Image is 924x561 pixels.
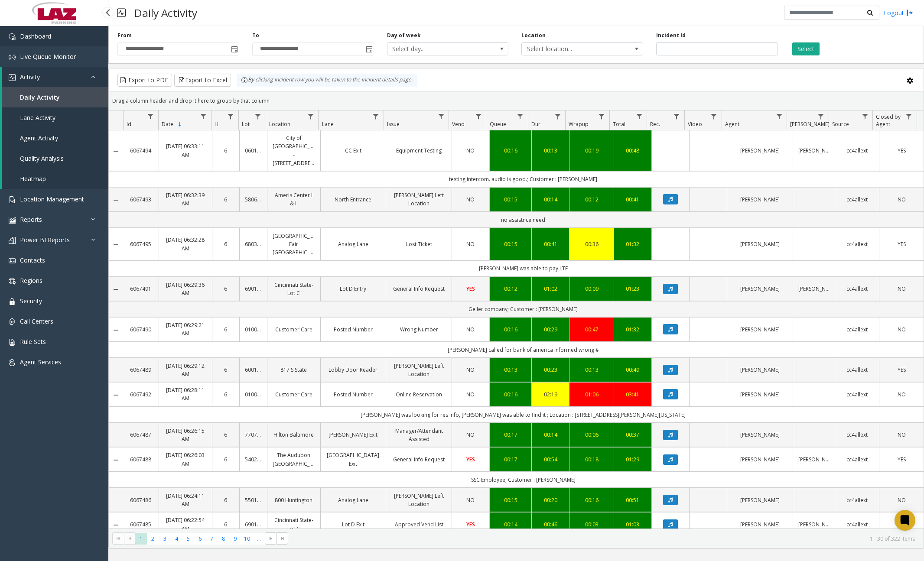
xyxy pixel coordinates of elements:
button: Export to Excel [174,74,231,87]
div: 00:47 [575,325,608,334]
a: NO [457,195,484,204]
a: 00:41 [619,195,646,204]
a: cc4allext [840,146,874,155]
div: 00:12 [495,285,526,293]
div: 01:32 [619,240,646,248]
a: [PERSON_NAME] Left Location [391,191,446,208]
span: YES [898,147,906,154]
a: [PERSON_NAME] [732,431,787,439]
a: [PERSON_NAME] [732,146,787,155]
a: 6 [218,455,234,464]
a: Lost Ticket [391,240,446,248]
div: 00:06 [575,431,608,439]
div: 00:51 [619,496,646,504]
td: Geiler company; Customer : [PERSON_NAME] [123,301,924,317]
a: [GEOGRAPHIC_DATA] Exit [326,451,381,467]
span: Activity [20,73,40,81]
span: NO [466,431,475,438]
img: 'icon' [9,257,16,264]
img: 'icon' [9,217,16,224]
span: YES [898,366,906,373]
td: SSC Employee; Customer : [PERSON_NAME] [123,472,924,488]
label: Day of week [387,32,421,39]
span: YES [466,456,475,463]
a: 800 Huntington [273,496,315,504]
span: Lane Activity [20,113,55,122]
span: Toggle popup [364,43,374,55]
a: [DATE] 06:26:03 AM [164,451,207,467]
span: Power BI Reports [20,236,70,244]
a: 6 [218,285,234,293]
a: 550131 [245,496,262,504]
a: 01:02 [537,285,564,293]
div: 03:41 [619,390,646,399]
a: [DATE] 06:29:12 AM [164,362,207,378]
img: 'icon' [9,278,16,285]
span: NO [898,196,906,203]
a: 00:49 [619,366,646,374]
span: Contacts [20,256,45,264]
a: Online Reservation [391,390,446,399]
label: From [117,32,132,39]
a: 6067493 [128,195,153,204]
a: Manager/Attendant Assisted [391,427,446,443]
span: NO [466,326,475,333]
a: Cincinnati State-Lot C [273,516,315,532]
span: YES [898,240,906,248]
img: pageIcon [117,2,126,23]
a: Wrong Number [391,325,446,334]
a: The Audubon [GEOGRAPHIC_DATA] [273,451,315,467]
a: 6067491 [128,285,153,293]
a: [DATE] 06:32:39 AM [164,191,207,208]
a: Dur Filter Menu [552,110,563,122]
span: Select day... [387,43,484,55]
a: Collapse Details [109,286,123,293]
a: Hilton Baltimore [273,431,315,439]
a: 00:48 [619,146,646,155]
a: [PERSON_NAME] Exit [326,431,381,439]
a: 010016 [245,390,262,399]
a: 00:17 [495,431,526,439]
a: 680387 [245,240,262,248]
a: 00:16 [575,496,608,504]
a: [PERSON_NAME] Left Location [391,362,446,378]
a: 6 [218,146,234,155]
a: 6067492 [128,390,153,399]
div: 00:09 [575,285,608,293]
a: 060129 [245,146,262,155]
a: NO [457,366,484,374]
a: Issue Filter Menu [435,110,447,122]
td: [PERSON_NAME] was able to pay LTF [123,260,924,276]
a: NO [457,146,484,155]
a: North Entrance [326,195,381,204]
img: 'icon' [9,74,16,81]
a: 00:16 [495,390,526,399]
a: 00:13 [537,146,564,155]
a: 6 [218,496,234,504]
a: 6067494 [128,146,153,155]
img: 'icon' [9,298,16,305]
span: Regions [20,276,42,285]
span: NO [898,431,906,438]
a: 6067487 [128,431,153,439]
a: [DATE] 06:28:11 AM [164,386,207,402]
button: Select [792,42,820,55]
div: 00:36 [575,240,608,248]
span: YES [466,285,475,292]
a: NO [457,431,484,439]
td: [PERSON_NAME] was looking for res info, [PERSON_NAME] was able to find it ; Location : [STREET_AD... [123,407,924,423]
div: 00:37 [619,431,646,439]
div: 00:15 [495,496,526,504]
a: NO [457,390,484,399]
span: YES [898,456,906,463]
a: Agent Filter Menu [773,110,785,122]
a: Lobby Door Reader [326,366,381,374]
a: Lot Filter Menu [252,110,264,122]
td: testing intercom. audio is good.; Customer : [PERSON_NAME] [123,171,924,187]
a: 6 [218,240,234,248]
a: Collapse Details [109,457,123,464]
a: 00:13 [575,366,608,374]
a: 00:14 [537,195,564,204]
a: 00:13 [495,366,526,374]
